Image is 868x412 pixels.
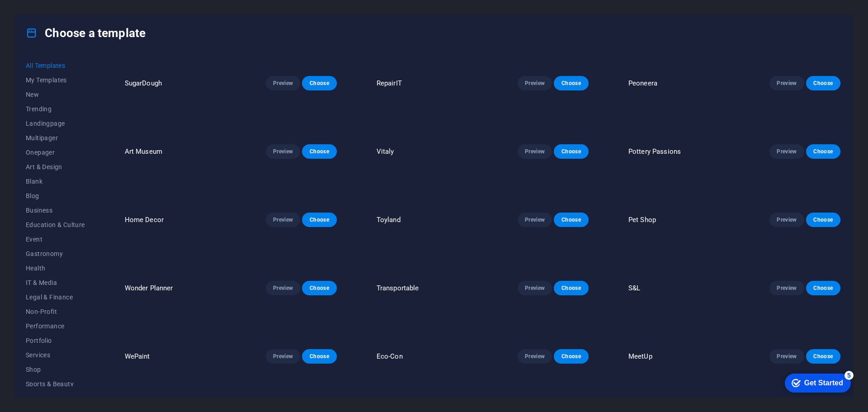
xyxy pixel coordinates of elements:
button: Sports & Beauty [26,377,85,391]
button: New [26,87,85,102]
span: Sports & Beauty [26,380,85,388]
span: Portfolio [26,337,85,344]
img: SugarDough [125,60,337,256]
span: Education & Culture [26,221,85,228]
span: Choose [561,269,581,276]
span: Preview [273,269,293,276]
div: Get Started 5 items remaining, 0% complete [7,5,73,24]
span: Services [26,351,85,359]
button: Gastronomy [26,246,85,261]
button: Blog [26,189,85,203]
button: Health [26,261,85,275]
span: New [26,91,85,98]
button: Preview [769,265,804,279]
button: Trending [26,102,85,116]
span: Trending [26,105,85,113]
span: Event [26,236,85,243]
span: IT & Media [26,279,85,286]
span: Non-Profit [26,308,85,315]
span: Health [26,265,85,272]
span: Choose [813,269,833,276]
p: Peoneera [628,268,657,277]
button: All Templates [26,58,85,73]
button: Services [26,348,85,362]
button: Performance [26,319,85,333]
span: Onepager [26,149,85,156]
button: Landingpage [26,116,85,131]
span: Blog [26,192,85,199]
span: Business [26,207,85,214]
span: Legal & Finance [26,294,85,301]
span: Gastronomy [26,250,85,257]
span: Blank [26,178,85,185]
span: Choose [309,269,329,276]
button: Onepager [26,145,85,160]
span: Shop [26,366,85,373]
img: RepairIT [377,60,589,256]
button: IT & Media [26,275,85,290]
button: Choose [302,265,336,279]
button: Preview [518,265,552,279]
span: Art & Design [26,163,85,170]
button: Portfolio [26,333,85,348]
span: Landingpage [26,120,85,127]
button: Legal & Finance [26,290,85,304]
button: Blank [26,174,85,189]
button: Non-Profit [26,304,85,319]
button: Choose [806,265,840,279]
p: RepairIT [377,268,402,277]
span: Performance [26,322,85,330]
p: SugarDough [125,268,162,277]
span: Preview [525,269,545,276]
button: Education & Culture [26,218,85,232]
div: 5 [67,2,76,11]
button: Shop [26,362,85,377]
button: Event [26,232,85,246]
div: Get Started [27,10,66,18]
button: My Templates [26,73,85,87]
span: Preview [777,269,797,276]
button: Preview [266,265,300,279]
h4: Choose a template [26,26,146,40]
button: Art & Design [26,160,85,174]
img: Peoneera [628,60,840,256]
button: Business [26,203,85,218]
span: All Templates [26,62,85,69]
button: Choose [554,265,588,279]
span: Multipager [26,134,85,142]
button: Multipager [26,131,85,145]
span: My Templates [26,76,85,84]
